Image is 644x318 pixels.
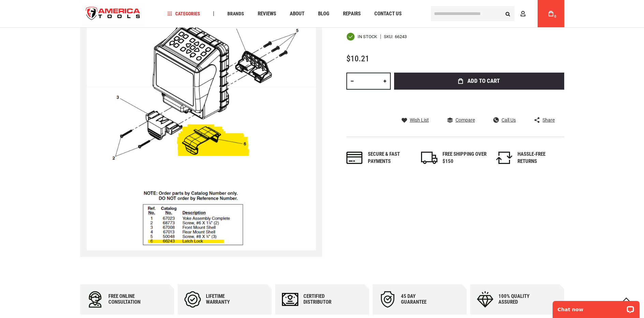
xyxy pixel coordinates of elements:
a: Categories [164,9,203,18]
span: Share [542,118,555,122]
div: HASSLE-FREE RETURNS [518,151,562,165]
span: $10.21 [346,54,369,63]
div: Secure & fast payments [368,151,412,165]
a: Reviews [255,9,279,18]
img: RIDGID 66243 LOCK, LATCH CS6X VERSA [80,15,322,257]
div: Availability [346,32,377,41]
span: Compare [455,118,475,122]
strong: SKU [384,34,395,39]
a: Blog [315,9,332,18]
div: FREE SHIPPING OVER $150 [443,151,487,165]
span: Categories [167,11,200,16]
img: shipping [421,152,437,164]
span: Wish List [410,118,429,122]
span: About [290,11,304,16]
button: Search [501,7,514,20]
a: Repairs [340,9,364,18]
span: Repairs [343,11,361,16]
span: Add to Cart [467,78,500,84]
span: Contact Us [374,11,402,16]
span: Reviews [258,11,276,16]
div: Lifetime warranty [206,293,247,305]
a: Compare [447,117,475,123]
span: Blog [318,11,329,16]
button: Add to Cart [394,73,564,90]
iframe: Secure express checkout frame [393,92,566,111]
div: Free online consultation [108,293,149,305]
a: About [287,9,308,18]
span: In stock [358,34,377,39]
div: 100% quality assured [498,293,539,305]
a: Call Us [493,117,516,123]
span: 0 [554,15,556,18]
img: payments [346,152,363,164]
div: 45 day Guarantee [401,293,442,305]
iframe: LiveChat chat widget [548,297,644,318]
a: Brands [224,9,247,18]
div: 66243 [395,34,407,39]
a: Contact Us [371,9,405,18]
div: Certified Distributor [303,293,344,305]
span: Brands [227,11,244,16]
img: returns [496,152,512,164]
a: Wish List [402,117,429,123]
a: store logo [80,1,146,27]
span: Call Us [501,118,516,122]
img: America Tools [80,1,146,27]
